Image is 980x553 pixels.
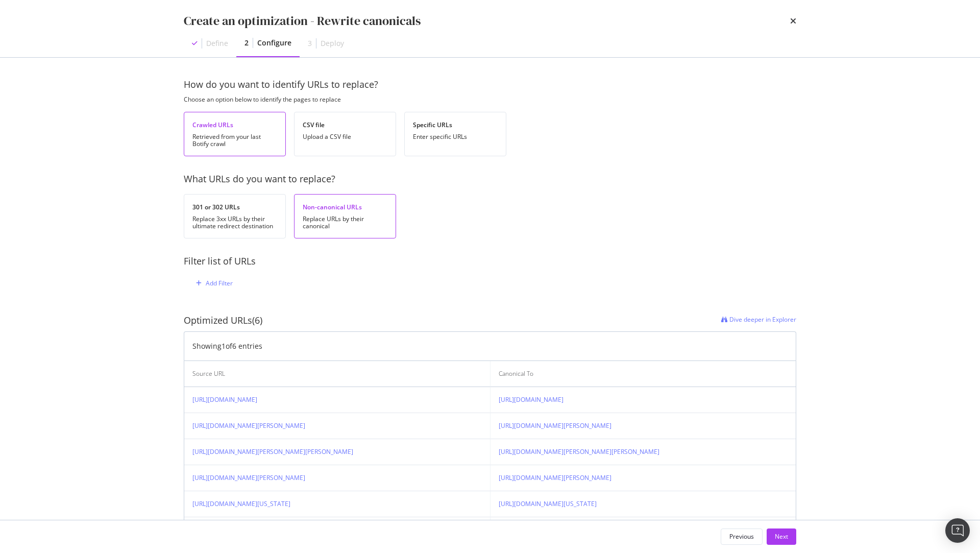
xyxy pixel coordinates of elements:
a: [URL][DOMAIN_NAME][PERSON_NAME][PERSON_NAME] [192,447,353,456]
a: [URL][DOMAIN_NAME][PERSON_NAME] [192,473,305,482]
a: [URL][DOMAIN_NAME][US_STATE] [192,499,290,508]
div: Optimized URLs (6) [184,314,262,327]
div: Specific URLs [413,121,498,129]
div: Replace 3xx URLs by their ultimate redirect destination [192,215,277,230]
a: [URL][DOMAIN_NAME][PERSON_NAME] [192,421,305,430]
button: Add Filter [192,277,233,290]
div: Enter specific URLs [413,133,498,140]
a: [URL][DOMAIN_NAME] [499,395,563,404]
div: What URLs do you want to replace? [184,173,796,186]
div: Retrieved from your last Botify crawl [192,133,277,148]
button: Next [767,528,796,545]
div: CSV file [303,121,387,129]
div: Non-canonical URLs [303,203,387,211]
a: [URL][DOMAIN_NAME][US_STATE] [499,499,597,508]
div: Previous [729,532,754,541]
div: Define [206,38,228,49]
div: Showing 1 of 6 entries [192,341,262,351]
div: Replace URLs by their canonical [303,215,387,230]
div: 2 [244,38,249,48]
div: How do you want to identify URLs to replace? [184,78,796,91]
div: 3 [308,38,312,49]
a: [URL][DOMAIN_NAME] [192,395,257,404]
span: Dive deeper in Explorer [729,315,796,324]
th: Source URL [184,361,491,387]
div: Create an optimization - Rewrite canonicals [184,12,421,30]
div: times [790,12,796,30]
div: Deploy [321,38,344,49]
div: 301 or 302 URLs [192,203,277,211]
div: Open Intercom Messenger [945,518,970,543]
div: Crawled URLs [192,121,277,129]
div: Choose an option below to identify the pages to replace [184,95,796,104]
div: Next [775,532,788,541]
button: Previous [721,528,763,545]
th: Canonical To [491,361,796,387]
a: [URL][DOMAIN_NAME][PERSON_NAME] [499,421,611,430]
div: Configure [257,38,291,48]
a: [URL][DOMAIN_NAME][PERSON_NAME] [499,473,611,482]
a: [URL][DOMAIN_NAME][PERSON_NAME][PERSON_NAME] [499,447,659,456]
div: Add Filter [206,279,233,287]
div: Upload a CSV file [303,133,387,140]
div: Filter list of URLs [184,255,796,268]
a: Dive deeper in Explorer [721,314,796,327]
